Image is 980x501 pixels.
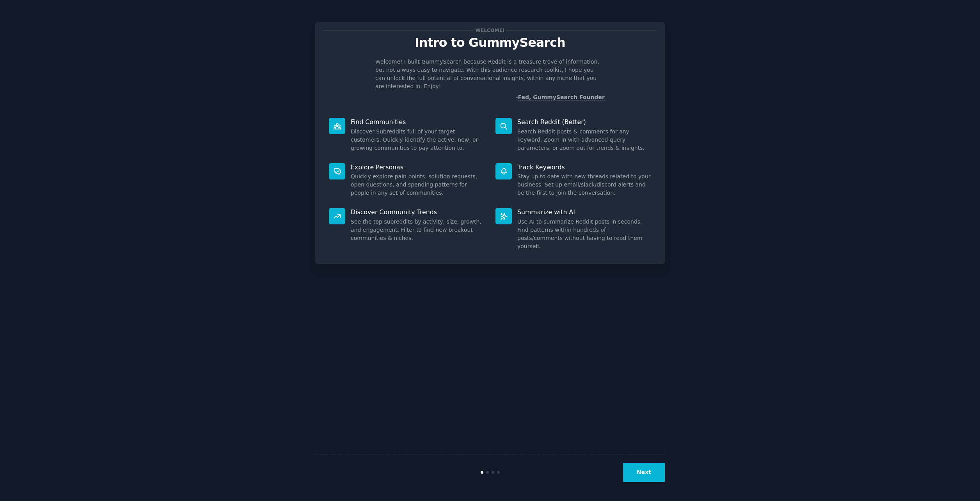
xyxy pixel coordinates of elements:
p: Track Keywords [517,163,651,171]
p: Find Communities [351,118,485,126]
dd: Search Reddit posts & comments for any keyword. Zoom in with advanced query parameters, or zoom o... [517,128,651,152]
p: Discover Community Trends [351,208,485,216]
button: Next [623,463,665,482]
div: - [516,93,605,101]
a: Fed, GummySearch Founder [518,94,605,101]
dd: Quickly explore pain points, solution requests, open questions, and spending patterns for people ... [351,172,485,197]
p: Summarize with AI [517,208,651,216]
p: Intro to GummySearch [323,36,657,50]
p: Explore Personas [351,163,485,171]
dd: See the top subreddits by activity, size, growth, and engagement. Filter to find new breakout com... [351,218,485,242]
dd: Stay up to date with new threads related to your business. Set up email/slack/discord alerts and ... [517,172,651,197]
dd: Use AI to summarize Reddit posts in seconds. Find patterns within hundreds of posts/comments with... [517,218,651,250]
p: Search Reddit (Better) [517,118,651,126]
dd: Discover Subreddits full of your target customers. Quickly identify the active, new, or growing c... [351,128,485,152]
span: Welcome! [474,26,506,34]
p: Welcome! I built GummySearch because Reddit is a treasure trove of information, but not always ea... [375,58,605,91]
